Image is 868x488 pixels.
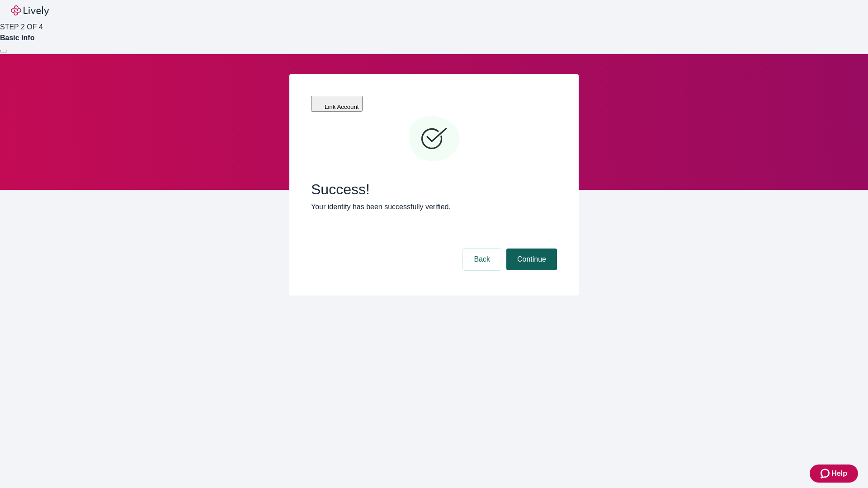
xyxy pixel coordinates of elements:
span: Help [831,468,847,479]
p: Your identity has been successfully verified. [311,202,557,212]
button: Continue [506,249,557,270]
svg: Checkmark icon [407,112,461,166]
button: Back [463,249,501,270]
button: Link Account [311,96,363,112]
span: Success! [311,181,557,198]
img: Lively [11,5,49,16]
svg: Zendesk support icon [821,468,831,479]
button: Zendesk support iconHelp [810,465,858,483]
